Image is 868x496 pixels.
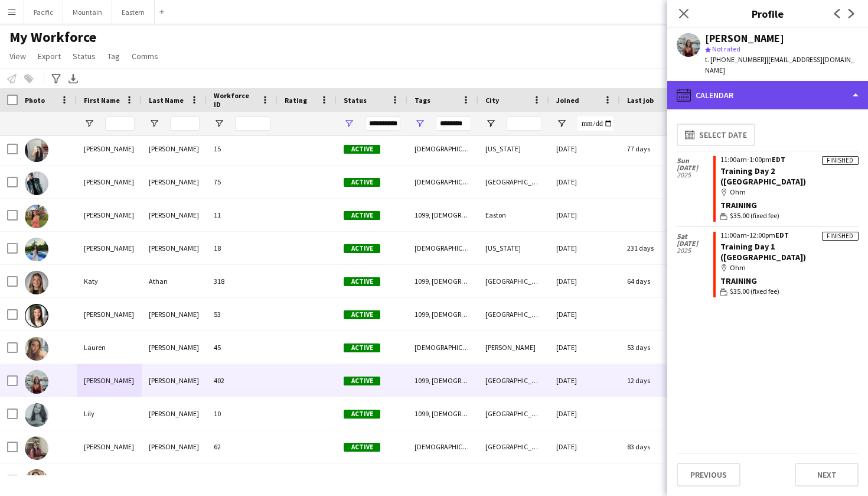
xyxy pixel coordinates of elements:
[25,469,48,493] img: Marisa Bryant
[142,166,207,198] div: [PERSON_NAME]
[344,145,380,154] span: Active
[77,463,142,496] div: [PERSON_NAME]
[344,310,380,319] span: Active
[25,403,48,427] img: Lily Heller
[507,116,542,131] input: City Filter Input
[5,48,31,64] a: View
[207,298,278,330] div: 53
[77,397,142,430] div: Lily
[285,96,307,105] span: Rating
[485,96,499,105] span: City
[142,232,207,264] div: [PERSON_NAME]
[720,200,859,210] div: Training
[720,166,806,187] a: Training Day 2 ([GEOGRAPHIC_DATA])
[214,118,224,129] button: Open Filter Menu
[207,463,278,496] div: 2
[667,81,868,109] div: Calendar
[207,199,278,231] div: 11
[407,430,478,463] div: [DEMOGRAPHIC_DATA], [GEOGRAPHIC_DATA], [US_STATE], [GEOGRAPHIC_DATA], South, W2
[33,48,66,64] a: Export
[415,118,425,129] button: Open Filter Menu
[627,96,654,105] span: Last job
[142,199,207,231] div: [PERSON_NAME]
[478,430,549,463] div: [GEOGRAPHIC_DATA]
[344,277,380,286] span: Active
[344,343,380,352] span: Active
[77,132,142,165] div: [PERSON_NAME]
[822,232,859,241] div: Finished
[207,166,278,198] div: 75
[77,199,142,231] div: [PERSON_NAME]
[549,199,620,231] div: [DATE]
[142,364,207,397] div: [PERSON_NAME]
[620,463,691,496] div: 86 days
[705,55,766,64] span: t. [PHONE_NUMBER]
[142,463,207,496] div: [PERSON_NAME]
[25,205,48,228] img: Julia Hartmann
[77,232,142,264] div: [PERSON_NAME]
[478,199,549,231] div: Easton
[478,298,549,330] div: [GEOGRAPHIC_DATA]
[49,72,63,86] app-action-btn: Advanced filters
[720,187,859,197] div: Ohm
[9,51,26,61] span: View
[207,331,278,364] div: 45
[478,463,549,496] div: [US_STATE]
[207,397,278,430] div: 10
[207,232,278,264] div: 18
[142,132,207,165] div: [PERSON_NAME]
[677,233,713,240] span: Sat
[478,132,549,165] div: [US_STATE]
[720,232,859,239] div: 11:00am-12:00pm
[127,48,163,64] a: Comms
[478,331,549,364] div: [PERSON_NAME]
[344,178,380,187] span: Active
[822,156,859,165] div: Finished
[620,331,691,364] div: 53 days
[170,116,200,131] input: Last Name Filter Input
[142,331,207,364] div: [PERSON_NAME]
[677,124,755,146] button: Select date
[77,166,142,198] div: [PERSON_NAME]
[77,331,142,364] div: Lauren
[25,138,48,162] img: joelle kaplan
[63,1,112,24] button: Mountain
[620,232,691,264] div: 231 days
[549,232,620,264] div: [DATE]
[214,91,256,109] span: Workforce ID
[407,265,478,297] div: 1099, [DEMOGRAPHIC_DATA], [US_STATE], Northeast
[84,96,120,105] span: First Name
[77,265,142,297] div: Katy
[25,436,48,460] img: Marcela Miceli
[344,443,380,452] span: Active
[142,265,207,297] div: Athan
[712,44,740,53] span: Not rated
[107,51,120,61] span: Tag
[549,331,620,364] div: [DATE]
[478,364,549,397] div: [GEOGRAPHIC_DATA]
[478,265,549,297] div: [GEOGRAPHIC_DATA]
[478,397,549,430] div: [GEOGRAPHIC_DATA]
[407,132,478,165] div: [DEMOGRAPHIC_DATA], [GEOGRAPHIC_DATA], [US_STATE], [GEOGRAPHIC_DATA], South, W2
[677,240,713,247] span: [DATE]
[620,364,691,397] div: 12 days
[720,275,859,286] div: Training
[407,463,478,496] div: [DEMOGRAPHIC_DATA], [US_STATE], Northeast, Travel Team, W2
[772,155,785,164] span: EDT
[68,48,100,64] a: Status
[235,116,270,131] input: Workforce ID Filter Input
[25,96,45,105] span: Photo
[9,28,96,46] span: My Workforce
[149,96,184,105] span: Last Name
[25,337,48,361] img: Lauren Utke
[25,304,48,328] img: Kelly Hartmann
[207,364,278,397] div: 402
[667,6,868,21] h3: Profile
[549,132,620,165] div: [DATE]
[142,430,207,463] div: [PERSON_NAME]
[549,364,620,397] div: [DATE]
[620,430,691,463] div: 83 days
[105,116,135,131] input: First Name Filter Input
[344,244,380,253] span: Active
[795,463,859,487] button: Next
